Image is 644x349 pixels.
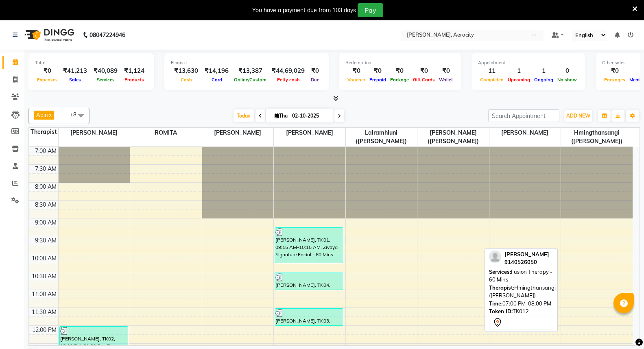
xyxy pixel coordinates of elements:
[90,66,121,76] div: ₹40,089
[201,66,232,76] div: ₹14,196
[345,77,367,83] span: Voucher
[67,77,83,83] span: Sales
[29,128,58,136] div: Therapist
[437,66,455,76] div: ₹0
[130,128,202,138] span: ROMITA
[411,66,437,76] div: ₹0
[275,273,343,290] div: [PERSON_NAME], TK04, 10:30 AM-11:00 AM, Signature Head Massage - 30 Mins
[234,109,254,122] span: Today
[489,251,501,263] img: profile
[30,254,58,263] div: 10:00 AM
[478,59,579,66] div: Appointment
[290,110,330,122] input: 2025-10-02
[610,316,636,341] iframe: chat widget
[35,66,60,76] div: ₹0
[33,183,58,191] div: 8:00 AM
[489,300,502,307] span: Time:
[489,128,561,138] span: [PERSON_NAME]
[561,128,633,146] span: Hmingthansangi ([PERSON_NAME])
[346,128,417,146] span: Lalramhluni ([PERSON_NAME])
[489,284,553,300] div: Hmingthansangi ([PERSON_NAME])
[555,66,579,76] div: 0
[488,109,559,122] input: Search Appointment
[36,111,48,118] span: Abin
[59,128,130,138] span: [PERSON_NAME]
[121,66,148,76] div: ₹1,124
[269,66,308,76] div: ₹44,69,029
[21,24,76,46] img: logo
[489,268,511,275] span: Services:
[489,308,553,316] div: TK012
[171,59,322,66] div: Finance
[411,77,437,83] span: Gift Cards
[478,77,506,83] span: Completed
[275,228,343,263] div: [PERSON_NAME], TK01, 09:15 AM-10:15 AM, Zivaya Signature Facial - 60 Mins
[122,77,146,83] span: Products
[232,77,269,83] span: Online/Custom
[30,290,58,299] div: 11:00 AM
[275,309,343,325] div: [PERSON_NAME], TK03, 11:30 AM-12:00 PM, De-Stress Back & Shoulder Massage - 30 Mins
[33,147,58,155] div: 7:00 AM
[506,77,532,83] span: Upcoming
[345,59,455,66] div: Redemption
[437,77,455,83] span: Wallet
[345,66,367,76] div: ₹0
[489,308,513,314] span: Token ID:
[358,3,383,17] button: Pay
[35,77,60,83] span: Expenses
[30,308,58,316] div: 11:30 AM
[367,66,388,76] div: ₹0
[33,201,58,209] div: 8:30 AM
[489,284,514,291] span: Therapist:
[48,111,52,118] a: x
[504,251,549,257] span: [PERSON_NAME]
[555,77,579,83] span: No show
[388,77,411,83] span: Package
[506,66,532,76] div: 1
[532,77,555,83] span: Ongoing
[489,268,552,283] span: Fusion Therapy - 60 Mins
[210,77,224,83] span: Card
[275,77,302,83] span: Petty cash
[273,113,290,119] span: Thu
[564,110,592,122] button: ADD NEW
[60,66,90,76] div: ₹41,213
[478,66,506,76] div: 11
[367,77,388,83] span: Prepaid
[70,111,83,118] span: +8
[602,66,627,76] div: ₹0
[171,66,201,76] div: ₹13,630
[388,66,411,76] div: ₹0
[202,128,274,138] span: [PERSON_NAME]
[35,59,148,66] div: Total
[417,128,489,146] span: [PERSON_NAME] ([PERSON_NAME])
[504,258,549,266] div: 9140526050
[489,300,553,308] div: 07:00 PM-08:00 PM
[33,236,58,245] div: 9:30 AM
[309,77,321,83] span: Due
[33,218,58,227] div: 9:00 AM
[30,272,58,281] div: 10:30 AM
[90,24,125,46] b: 08047224946
[252,6,356,15] div: You have a payment due from 103 days
[31,326,58,334] div: 12:00 PM
[566,113,590,119] span: ADD NEW
[308,66,322,76] div: ₹0
[232,66,269,76] div: ₹13,387
[602,77,627,83] span: Packages
[274,128,345,138] span: [PERSON_NAME]
[33,165,58,173] div: 7:30 AM
[532,66,555,76] div: 1
[95,77,117,83] span: Services
[179,77,194,83] span: Cash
